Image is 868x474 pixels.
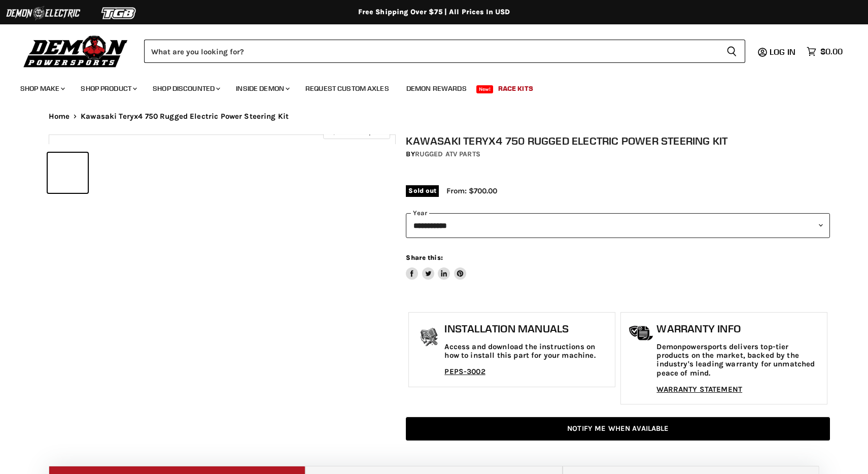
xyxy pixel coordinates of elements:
p: Demonpowersports delivers top-tier products on the market, backed by the industry's leading warra... [656,343,822,378]
div: by [406,149,830,160]
img: TGB Logo 2 [81,4,157,23]
h1: Installation Manuals [444,323,610,335]
span: New! [476,85,494,93]
a: Inside Demon [228,78,296,99]
p: Access and download the instructions on how to install this part for your machine. [444,343,610,360]
h1: Warranty Info [656,323,822,335]
a: Log in [765,47,802,56]
ul: Main menu [13,74,840,99]
a: Notify Me When Available [406,417,830,441]
span: Log in [770,47,795,57]
button: IMAGE thumbnail [48,153,88,193]
img: warranty-icon.png [629,325,654,341]
a: PEPS-3002 [444,367,485,376]
img: Demon Electric Logo 2 [5,4,81,23]
span: From: $700.00 [446,186,497,195]
a: Request Custom Axles [298,78,397,99]
img: Demon Powersports [20,33,131,69]
input: Search [144,40,718,63]
span: Kawasaki Teryx4 750 Rugged Electric Power Steering Kit [81,112,289,121]
a: Shop Product [73,78,143,99]
nav: Breadcrumbs [28,112,840,121]
aside: Share this: [406,253,466,280]
a: Shop Make [13,78,71,99]
a: Rugged ATV Parts [415,150,480,158]
select: year [406,213,830,238]
span: Sold out [406,185,439,196]
a: Shop Discounted [145,78,226,99]
span: $0.00 [820,47,843,56]
img: install_manual-icon.png [416,325,442,351]
h1: Kawasaki Teryx4 750 Rugged Electric Power Steering Kit [406,134,830,147]
div: Free Shipping Over $75 | All Prices In USD [28,8,840,17]
span: Share this: [406,254,442,261]
a: $0.00 [802,44,848,59]
button: Search [718,40,745,63]
a: Race Kits [491,78,541,99]
a: Demon Rewards [399,78,474,99]
a: WARRANTY STATEMENT [656,385,742,394]
span: Click to expand [328,128,385,136]
form: Product [144,40,745,63]
a: Home [49,112,70,121]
